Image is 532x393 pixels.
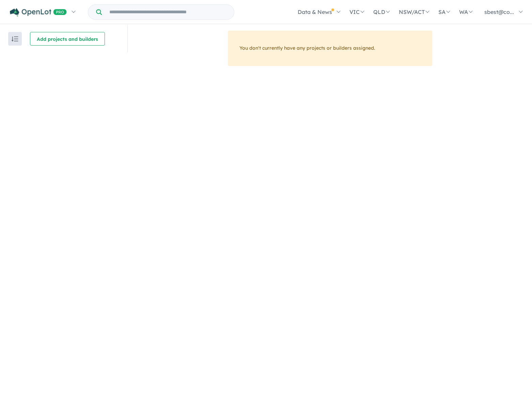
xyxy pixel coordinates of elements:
div: You don't currently have any projects or builders assigned. [228,31,432,66]
img: Openlot PRO Logo White [10,8,67,17]
input: Try estate name, suburb, builder or developer [103,5,233,19]
button: Add projects and builders [30,32,105,46]
span: sbest@co... [484,9,514,15]
img: sort.svg [12,36,18,42]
